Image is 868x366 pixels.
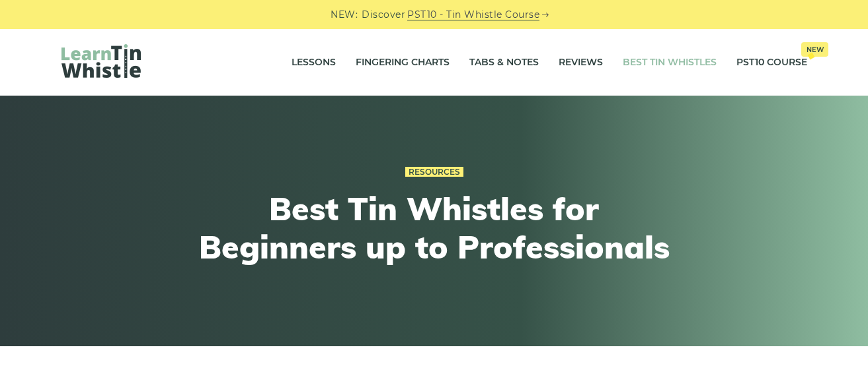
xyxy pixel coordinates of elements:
[559,46,603,79] a: Reviews
[292,46,336,79] a: Lessons
[356,46,450,79] a: Fingering Charts
[623,46,717,79] a: Best Tin Whistles
[61,44,141,78] img: LearnTinWhistle.com
[469,46,539,79] a: Tabs & Notes
[801,42,828,57] span: New
[405,167,463,177] a: Resources
[191,190,678,266] h1: Best Tin Whistles for Beginners up to Professionals
[736,46,807,79] a: PST10 CourseNew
